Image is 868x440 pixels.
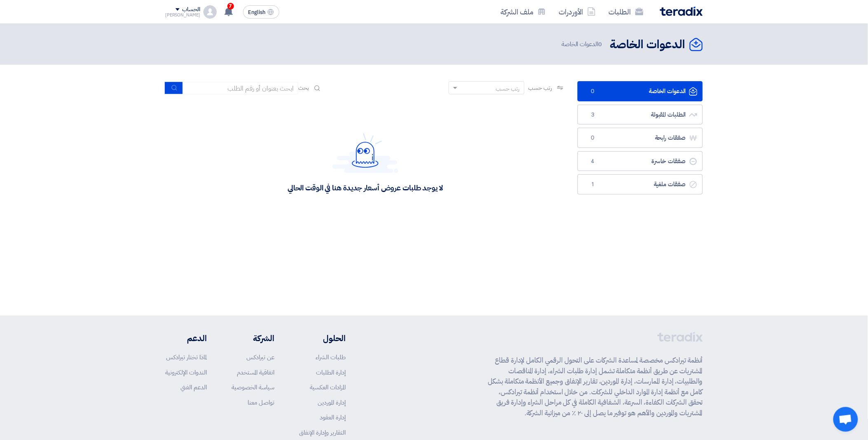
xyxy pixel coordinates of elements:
[165,368,207,377] a: الندوات الإلكترونية
[316,353,346,362] a: طلبات الشراء
[298,84,309,92] span: بحث
[288,183,443,192] div: لا يوجد طلبات عروض أسعار جديدة هنا في الوقت الحالي
[232,383,274,392] a: سياسة الخصوصية
[588,134,598,142] span: 0
[310,383,346,392] a: المزادات العكسية
[578,81,703,101] a: الدعوات الخاصة0
[496,84,520,93] div: رتب حسب
[588,87,598,96] span: 0
[318,398,346,407] a: إدارة الموردين
[578,174,703,194] a: صفقات ملغية1
[166,353,207,362] a: لماذا تختار تيرادكس
[320,413,346,422] a: إدارة العقود
[610,37,686,53] h2: الدعوات الخاصة
[588,111,598,119] span: 3
[299,332,346,344] li: الحلول
[529,84,552,92] span: رتب حسب
[588,180,598,189] span: 1
[165,332,207,344] li: الدعم
[562,40,604,49] span: الدعوات الخاصة
[248,9,266,15] span: English
[660,7,703,16] img: Teradix logo
[227,3,234,9] span: 7
[237,368,274,377] a: اتفاقية المستخدم
[598,40,602,49] span: 0
[588,157,598,166] span: 4
[552,2,602,21] a: الأوردرات
[602,2,650,21] a: الطلبات
[316,368,346,377] a: إدارة الطلبات
[578,128,703,148] a: صفقات رابحة0
[248,398,274,407] a: تواصل معنا
[246,353,274,362] a: عن تيرادكس
[833,407,858,432] div: Open chat
[299,428,346,437] a: التقارير وإدارة الإنفاق
[165,13,200,17] div: [PERSON_NAME]
[180,383,207,392] a: الدعم الفني
[332,133,398,173] img: Hello
[578,151,703,171] a: صفقات خاسرة4
[578,105,703,125] a: الطلبات المقبولة3
[183,82,298,94] input: ابحث بعنوان أو رقم الطلب
[182,6,200,13] div: الحساب
[204,5,217,19] img: profile_test.png
[232,332,274,344] li: الشركة
[243,5,279,19] button: English
[494,2,552,21] a: ملف الشركة
[488,355,703,418] p: أنظمة تيرادكس مخصصة لمساعدة الشركات على التحول الرقمي الكامل لإدارة قطاع المشتريات عن طريق أنظمة ...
